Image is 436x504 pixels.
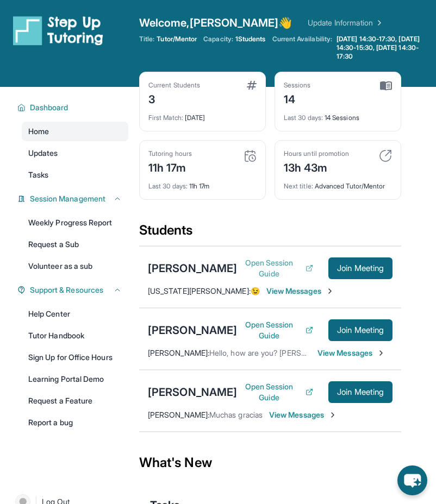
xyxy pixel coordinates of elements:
[237,319,313,341] button: Open Session Guide
[209,348,423,357] span: Hello, how are you? [PERSON_NAME] is ready for the tutoring.
[30,193,105,204] span: Session Management
[148,385,237,400] div: [PERSON_NAME]
[237,381,313,403] button: Open Session Guide
[22,165,128,185] a: Tasks
[26,285,122,295] button: Support & Resources
[328,411,337,419] img: Chevron-Right
[139,439,401,487] div: What's New
[284,114,323,122] span: Last 30 days :
[148,114,183,122] span: First Match :
[139,222,401,245] div: Students
[317,348,385,358] span: View Messages
[148,410,209,419] span: [PERSON_NAME] :
[148,107,257,122] div: [DATE]
[148,286,251,295] span: [US_STATE][PERSON_NAME] :
[26,193,122,204] button: Session Management
[337,389,384,395] span: Join Meeting
[148,158,192,175] div: 11h 17m
[22,348,128,367] a: Sign Up for Office Hours
[284,175,392,191] div: Advanced Tutor/Mentor
[235,35,266,43] span: 1 Students
[328,319,393,341] button: Join Meeting
[22,413,128,432] a: Report a bug
[334,35,436,61] a: [DATE] 14:30-17:30, [DATE] 14:30-15:30, [DATE] 14:30-17:30
[237,257,313,279] button: Open Session Guide
[148,348,209,357] span: [PERSON_NAME] :
[308,17,384,28] a: Update Information
[251,286,260,295] span: 😉
[22,143,128,163] a: Updates
[397,465,427,495] button: chat-button
[379,149,392,162] img: card
[244,149,257,162] img: card
[28,126,49,137] span: Home
[30,102,68,113] span: Dashboard
[209,410,263,419] span: Muchas gracias
[272,35,332,61] span: Current Availability:
[148,90,200,107] div: 3
[266,286,334,297] span: View Messages
[284,149,349,158] div: Hours until promotion
[22,235,128,254] a: Request a Sub
[22,256,128,276] a: Volunteer as a sub
[13,15,103,46] img: logo
[139,15,292,30] span: Welcome, [PERSON_NAME] 👋
[203,35,233,43] span: Capacity:
[22,369,128,389] a: Learning Portal Demo
[337,327,384,333] span: Join Meeting
[284,107,392,122] div: 14 Sessions
[148,81,200,90] div: Current Students
[139,35,154,43] span: Title:
[373,17,384,28] img: Chevron Right
[328,381,393,403] button: Join Meeting
[157,35,197,43] span: Tutor/Mentor
[337,35,434,61] span: [DATE] 14:30-17:30, [DATE] 14:30-15:30, [DATE] 14:30-17:30
[148,149,192,158] div: Tutoring hours
[22,326,128,345] a: Tutor Handbook
[26,102,122,113] button: Dashboard
[148,323,237,338] div: [PERSON_NAME]
[22,122,128,141] a: Home
[22,304,128,324] a: Help Center
[326,287,334,295] img: Chevron-Right
[247,81,257,90] img: card
[148,175,257,191] div: 11h 17m
[284,90,311,107] div: 14
[28,169,48,180] span: Tasks
[377,349,385,357] img: Chevron-Right
[148,261,237,276] div: [PERSON_NAME]
[148,182,188,190] span: Last 30 days :
[28,148,58,159] span: Updates
[337,265,384,272] span: Join Meeting
[269,409,337,420] span: View Messages
[284,158,349,175] div: 13h 43m
[22,391,128,411] a: Request a Feature
[22,213,128,232] a: Weekly Progress Report
[380,81,392,91] img: card
[30,285,103,295] span: Support & Resources
[328,257,393,279] button: Join Meeting
[284,182,313,190] span: Next title :
[284,81,311,90] div: Sessions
